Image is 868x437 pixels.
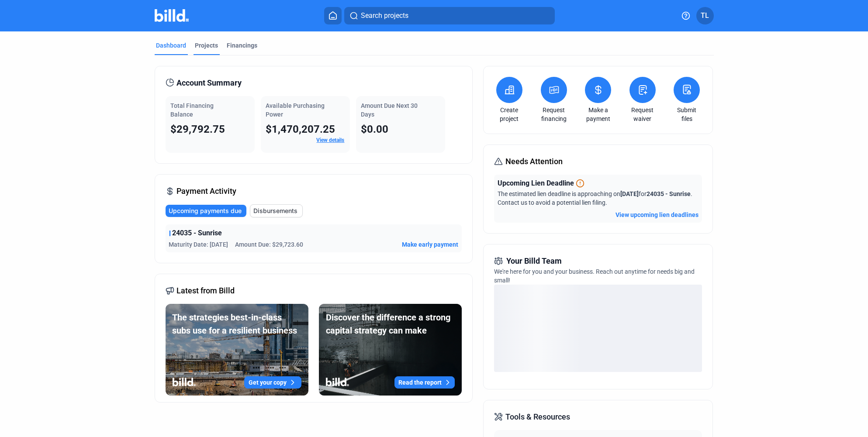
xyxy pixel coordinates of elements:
[394,376,455,389] button: Read the report
[177,77,242,89] span: Account Summary
[171,102,214,118] span: Total Financing Balance
[494,106,525,123] a: Create project
[616,210,699,219] button: View upcoming lien deadlines
[266,102,325,118] span: Available Purchasing Power
[498,178,574,189] span: Upcoming Lien Deadline
[166,205,246,217] button: Upcoming payments due
[620,190,639,197] span: [DATE]
[254,206,298,215] span: Disbursements
[361,102,418,118] span: Amount Due Next 30 Days
[627,106,658,123] a: Request waiver
[173,311,301,337] div: The strategies best-in-class subs use for a resilient business
[361,10,408,21] span: Search projects
[177,285,235,297] span: Latest from Billd
[155,9,189,22] img: Billd Company Logo
[173,228,222,238] span: 24035 - Sunrise
[671,106,702,123] a: Submit files
[195,41,218,50] div: Projects
[171,123,225,135] span: $29,792.75
[177,185,237,197] span: Payment Activity
[169,206,242,215] span: Upcoming payments due
[227,41,258,50] div: Financings
[539,106,569,123] a: Request financing
[326,311,455,337] div: Discover the difference a strong capital strategy can make
[701,10,709,21] span: TL
[156,41,187,50] div: Dashboard
[494,285,702,372] div: loading
[361,123,389,135] span: $0.00
[169,240,228,249] span: Maturity Date: [DATE]
[696,7,714,24] button: TL
[505,411,570,423] span: Tools & Resources
[235,240,304,249] span: Amount Due: $29,723.60
[498,190,692,206] span: The estimated lien deadline is approaching on for . Contact us to avoid a potential lien filing.
[647,190,691,197] span: 24035 - Sunrise
[583,106,613,123] a: Make a payment
[344,7,555,24] button: Search projects
[494,268,695,284] span: We're here for you and your business. Reach out anytime for needs big and small!
[505,155,563,168] span: Needs Attention
[317,137,345,143] a: View details
[250,204,303,217] button: Disbursements
[402,240,458,249] button: Make early payment
[244,376,301,389] button: Get your copy
[506,255,562,267] span: Your Billd Team
[266,123,335,135] span: $1,470,207.25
